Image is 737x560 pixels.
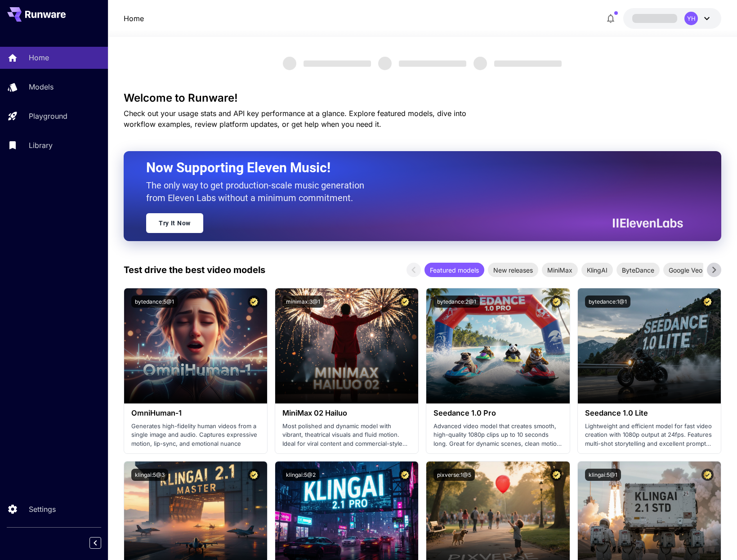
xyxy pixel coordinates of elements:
button: Certified Model – Vetted for best performance and includes a commercial license. [701,469,714,481]
span: Featured models [424,265,484,275]
a: Home [124,13,144,24]
p: Most polished and dynamic model with vibrant, theatrical visuals and fluid motion. Ideal for vira... [282,422,411,448]
div: MiniMax [542,263,578,277]
button: Certified Model – Vetted for best performance and includes a commercial license. [550,469,563,481]
h3: Welcome to Runware! [124,92,721,104]
p: Playground [29,111,67,121]
button: Certified Model – Vetted for best performance and includes a commercial license. [248,469,260,481]
img: alt [275,288,418,403]
span: Check out your usage stats and API key performance at a glance. Explore featured models, dive int... [124,109,466,129]
div: Featured models [424,263,484,277]
button: bytedance:1@1 [585,296,630,308]
div: Google Veo [663,263,708,277]
p: Generates high-fidelity human videos from a single image and audio. Captures expressive motion, l... [131,422,260,448]
img: alt [124,288,267,403]
span: KlingAI [581,265,613,275]
p: Settings [29,504,56,515]
span: Google Veo [663,265,708,275]
div: KlingAI [581,263,613,277]
button: pixverse:1@5 [433,469,475,481]
span: ByteDance [616,265,660,275]
button: klingai:5@1 [585,469,621,481]
img: alt [426,288,569,403]
a: Try It Now [146,213,203,233]
button: klingai:5@2 [282,469,319,481]
span: New releases [488,265,538,275]
p: Library [29,140,53,151]
h3: MiniMax 02 Hailuo [282,409,411,417]
h2: Now Supporting Eleven Music! [146,159,676,176]
p: The only way to get production-scale music generation from Eleven Labs without a minimum commitment. [146,179,371,204]
div: YH [684,12,698,25]
p: Test drive the best video models [124,263,265,277]
button: Certified Model – Vetted for best performance and includes a commercial license. [701,296,714,308]
p: Home [29,52,49,63]
button: bytedance:2@1 [433,296,480,308]
div: ByteDance [616,263,660,277]
button: Collapse sidebar [89,537,101,549]
h3: Seedance 1.0 Lite [585,409,714,417]
h3: Seedance 1.0 Pro [433,409,562,417]
p: Lightweight and efficient model for fast video creation with 1080p output at 24fps. Features mult... [585,422,714,448]
nav: breadcrumb [124,13,144,24]
button: YH [623,8,721,29]
button: Certified Model – Vetted for best performance and includes a commercial license. [248,296,260,308]
h3: OmniHuman‑1 [131,409,260,417]
div: Collapse sidebar [96,535,108,551]
button: Certified Model – Vetted for best performance and includes a commercial license. [399,296,411,308]
button: minimax:3@1 [282,296,324,308]
p: Advanced video model that creates smooth, high-quality 1080p clips up to 10 seconds long. Great f... [433,422,562,448]
button: bytedance:5@1 [131,296,178,308]
button: Certified Model – Vetted for best performance and includes a commercial license. [550,296,563,308]
div: New releases [488,263,538,277]
img: alt [578,288,721,403]
button: klingai:5@3 [131,469,168,481]
p: Models [29,81,54,92]
button: Certified Model – Vetted for best performance and includes a commercial license. [399,469,411,481]
span: MiniMax [542,265,578,275]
